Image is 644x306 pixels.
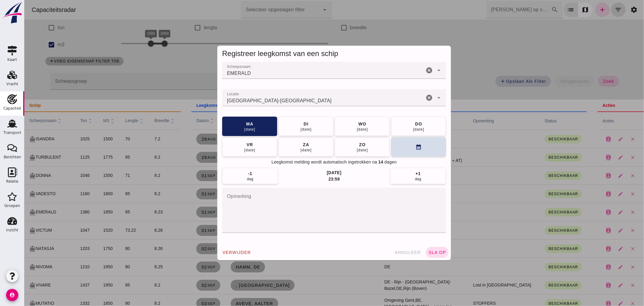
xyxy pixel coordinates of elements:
[3,131,21,135] div: Transport
[6,179,18,183] div: Relatie
[3,106,21,110] div: Capaciteit
[4,155,21,159] div: Berichten
[4,204,20,208] div: Groepen
[1,2,23,24] img: logo-small.a267ee39.svg
[6,82,18,86] div: Vracht
[6,228,18,232] div: Inzicht
[7,58,17,62] div: Kaart
[6,289,18,301] i: account_circle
